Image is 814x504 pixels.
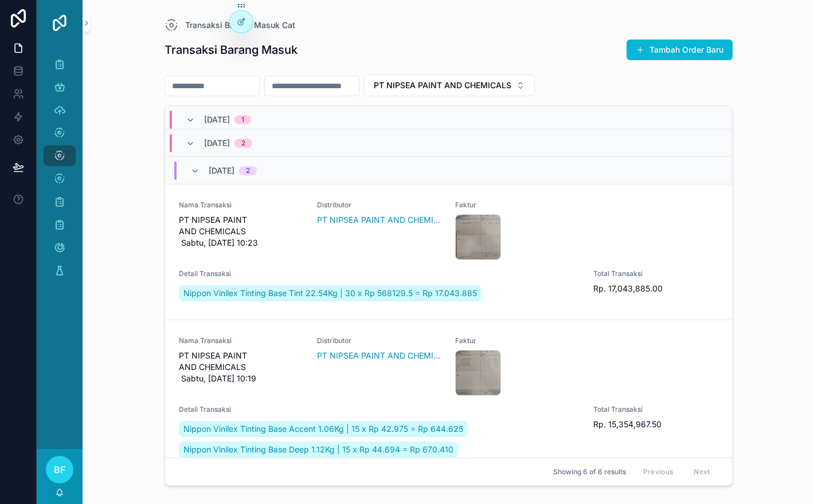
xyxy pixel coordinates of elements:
[374,80,511,91] span: PT NIPSEA PAINT AND CHEMICALS
[241,139,245,148] div: 2
[455,200,580,210] span: Faktur
[317,350,441,361] a: PT NIPSEA PAINT AND CHEMICALS
[179,421,468,437] a: Nippon Vinilex Tinting Base Accent 1.06Kg | 15 x Rp 42.975 = Rp 644.625
[165,18,295,32] a: Transaksi Barang Masuk Cat
[627,40,733,60] button: Tambah Order Baru
[246,166,250,175] div: 2
[553,467,626,477] span: Showing 6 of 6 results
[455,336,580,345] span: Faktur
[179,350,303,384] span: PT NIPSEA PAINT AND CHEMICALS Sabtu, [DATE] 10:19
[179,442,458,458] a: Nippon Vinilex Tinting Base Deep 1.12Kg | 15 x Rp 44.694 = Rp 670.410
[165,184,732,320] a: Nama TransaksiPT NIPSEA PAINT AND CHEMICALS Sabtu, [DATE] 10:23DistributorPT NIPSEA PAINT AND CHE...
[183,444,453,455] span: Nippon Vinilex Tinting Base Deep 1.12Kg | 15 x Rp 44.694 = Rp 670.410
[593,405,718,414] span: Total Transaksi
[54,463,65,477] span: BF
[179,214,303,249] span: PT NIPSEA PAINT AND CHEMICALS Sabtu, [DATE] 10:23
[37,46,83,296] div: scrollable content
[179,200,303,210] span: Nama Transaksi
[183,288,477,299] span: Nippon Vinilex Tinting Base Tint 22.54Kg | 30 x Rp 568129.5 = Rp 17.043.885
[179,269,580,278] span: Detail Transaksi
[593,269,718,278] span: Total Transaksi
[317,200,441,210] span: Distributor
[179,336,303,345] span: Nama Transaksi
[364,74,535,96] button: Select Button
[593,419,718,430] span: Rp. 15,354,967.50
[183,423,463,435] span: Nippon Vinilex Tinting Base Accent 1.06Kg | 15 x Rp 42.975 = Rp 644.625
[317,214,441,226] a: PT NIPSEA PAINT AND CHEMICALS
[179,405,580,414] span: Detail Transaksi
[209,165,234,176] span: [DATE]
[204,137,230,149] span: [DATE]
[185,19,295,31] span: Transaksi Barang Masuk Cat
[204,114,230,125] span: [DATE]
[165,42,298,58] h1: Transaksi Barang Masuk
[50,14,69,32] img: App logo
[317,336,441,345] span: Distributor
[241,115,244,124] div: 1
[593,283,718,294] span: Rp. 17,043,885.00
[179,285,482,301] a: Nippon Vinilex Tinting Base Tint 22.54Kg | 30 x Rp 568129.5 = Rp 17.043.885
